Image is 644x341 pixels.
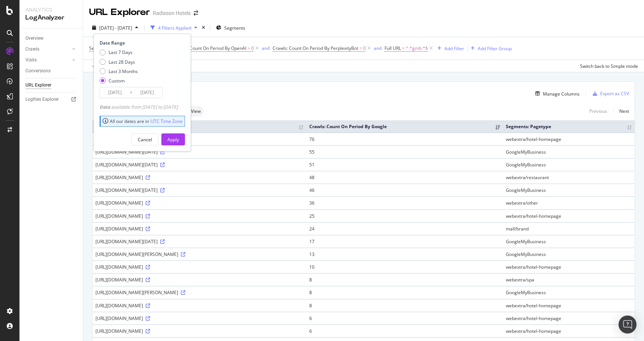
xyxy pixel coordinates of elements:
div: [URL][DOMAIN_NAME] [95,328,303,334]
input: Start Date [100,87,130,98]
div: [URL][DOMAIN_NAME] [95,226,303,232]
div: Last 3 Months [100,68,138,75]
div: Add Filter [444,45,464,52]
span: Full URL [385,45,401,51]
td: 8 [306,299,503,312]
button: and [262,45,270,52]
a: UTC Time Zone [151,118,183,124]
a: URL Explorer [25,81,78,89]
td: GoogleMyBusiness [503,286,635,299]
span: 0 [251,43,254,54]
td: 48 [306,171,503,184]
td: webextra/hotel-homepage [503,209,635,222]
div: [URL][DOMAIN_NAME] [95,200,303,206]
div: [URL][DOMAIN_NAME] [95,136,303,142]
input: End Date [132,87,162,98]
td: 8 [306,273,503,286]
span: Segments [224,25,245,31]
td: 6 [306,312,503,325]
span: Crawls: Count On Period By PerplexityBot [273,45,358,51]
td: GoogleMyBusiness [503,248,635,260]
td: webextra/restaurant [503,171,635,184]
td: webextra/spa [503,273,635,286]
a: Crawls [25,45,70,53]
td: 6 [306,325,503,337]
div: Last 7 Days [100,49,138,55]
div: Date Range [100,40,183,46]
div: Cancel [138,136,152,143]
td: 76 [306,133,503,145]
div: [URL][DOMAIN_NAME][PERSON_NAME] [95,251,303,257]
div: [URL][DOMAIN_NAME] [95,315,303,322]
div: [URL][DOMAIN_NAME] [95,174,303,181]
td: 8 [306,286,503,299]
a: Conversions [25,67,78,75]
button: Manage Columns [532,89,580,98]
button: Switch back to Simple mode [577,60,638,72]
div: times [200,24,207,31]
button: Export as CSV [590,88,629,100]
td: webextra/hotel-homepage [503,312,635,325]
div: Custom [109,78,125,84]
div: [URL][DOMAIN_NAME] [95,277,303,283]
td: 25 [306,209,503,222]
div: LogAnalyzer [25,13,77,22]
div: Last 28 Days [100,59,138,65]
span: = [359,45,362,51]
div: [URL][DOMAIN_NAME][DATE] [95,187,303,193]
div: Conversions [25,67,51,75]
td: 10 [306,260,503,273]
div: [URL][DOMAIN_NAME] [95,302,303,309]
td: GoogleMyBusiness [503,184,635,196]
div: Switch back to Simple mode [580,63,638,69]
div: Apply [167,136,179,143]
button: and [374,45,382,52]
div: Last 3 Months [109,68,138,75]
div: and [262,45,270,51]
button: [DATE] - [DATE] [89,22,141,34]
td: 17 [306,235,503,248]
span: 0 [363,43,366,54]
td: mall/brand [503,222,635,235]
td: GoogleMyBusiness [503,158,635,171]
td: 24 [306,222,503,235]
td: webextra/hotel-homepage [503,299,635,312]
th: Segments: Pagetype: activate to sort column ascending [503,120,635,133]
div: Radisson Hotels [153,9,191,17]
div: and [374,45,382,51]
span: > [247,45,250,51]
button: Cancel [131,133,158,145]
div: Export as CSV [600,90,629,97]
span: = [402,45,405,51]
td: GoogleMyBusiness [503,235,635,248]
a: Logfiles Explorer [25,96,78,103]
div: [URL][DOMAIN_NAME] [95,264,303,270]
div: Crawls [25,45,39,53]
div: Overview [25,34,43,42]
div: All our dates are in [103,118,183,124]
div: [URL][DOMAIN_NAME][DATE] [95,238,303,245]
td: webextra/hotel-homepage [503,133,635,145]
span: Crawls: Count On Period By OpenAI [173,45,246,51]
div: Custom [100,78,138,84]
div: [URL][DOMAIN_NAME][DATE] [95,149,303,155]
button: Apply [161,133,185,145]
td: 55 [306,145,503,158]
div: Last 7 Days [109,49,133,55]
div: Visits [25,56,37,64]
div: URL Explorer [89,6,150,19]
div: arrow-right-arrow-left [194,10,198,16]
div: available from [DATE] to [DATE] [100,104,178,110]
button: Add Filter Group [468,44,512,53]
button: Add Filter [434,44,464,53]
div: [URL][DOMAIN_NAME] [95,213,303,219]
th: Crawls: Count On Period By Google: activate to sort column ascending [306,120,503,133]
td: 46 [306,184,503,196]
div: Open Intercom Messenger [619,316,637,334]
div: Add Filter Group [478,45,512,52]
button: Segments [213,22,248,34]
td: webextra/hotel-homepage [503,325,635,337]
span: Segments: Resource Page [89,45,143,51]
span: Data [100,104,111,110]
div: [URL][DOMAIN_NAME][DATE] [95,162,303,168]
